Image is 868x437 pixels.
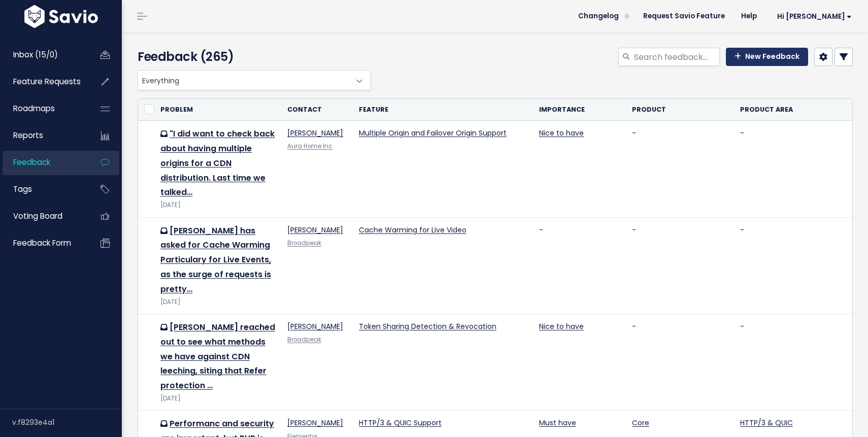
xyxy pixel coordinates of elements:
[626,99,734,121] th: Product
[765,9,860,24] a: Hi [PERSON_NAME]
[533,217,626,314] td: -
[160,200,275,211] div: [DATE]
[539,128,584,138] a: Nice to have
[160,393,275,404] div: [DATE]
[733,9,765,24] a: Help
[13,157,50,167] span: Feedback
[160,128,275,198] a: "I did want to check back about having multiple origins for a CDN distribution. Last time we talked…
[287,142,332,150] a: Aura Home Inc
[287,225,343,235] a: [PERSON_NAME]
[626,217,734,314] td: -
[160,225,271,295] a: [PERSON_NAME] has asked for Cache Warming Particulary for Live Events, as the surge of requests i...
[13,130,43,141] span: Reports
[13,238,71,248] span: Feedback form
[287,321,343,331] a: [PERSON_NAME]
[635,9,733,24] a: Request Savio Feature
[359,418,442,428] a: HTTP/3 & QUIC Support
[287,335,321,344] a: Broadpeak
[539,321,584,331] a: Nice to have
[740,418,793,428] a: HTTP/3 & QUIC
[287,239,321,247] a: Broadpeak
[353,99,533,121] th: Feature
[359,225,466,235] a: Cache Warming for Live Video
[287,128,343,138] a: [PERSON_NAME]
[3,151,84,174] a: Feedback
[138,70,371,90] span: Everything
[160,321,275,391] a: [PERSON_NAME] reached out to see what methods we have against CDN leeching, siting that Refer pro...
[3,97,84,120] a: Roadmaps
[287,418,343,428] a: [PERSON_NAME]
[13,49,58,60] span: Inbox (15/0)
[632,418,649,428] a: Core
[533,99,626,121] th: Importance
[359,128,507,138] a: Multiple Origin and Failover Origin Support
[539,418,576,428] a: Must have
[13,76,81,87] span: Feature Requests
[626,314,734,411] td: -
[3,178,84,201] a: Tags
[3,205,84,228] a: Voting Board
[13,211,62,221] span: Voting Board
[22,5,101,28] img: logo-white.9d6f32f41409.svg
[359,321,496,331] a: Token Sharing Detection & Revocation
[154,99,281,121] th: Problem
[3,124,84,147] a: Reports
[12,409,122,435] div: v.f8293e4a1
[3,43,84,66] a: Inbox (15/0)
[633,48,720,66] input: Search feedback...
[726,48,808,66] a: New Feedback
[578,13,619,20] span: Changelog
[281,99,353,121] th: Contact
[13,184,32,194] span: Tags
[777,13,852,20] span: Hi [PERSON_NAME]
[3,231,84,255] a: Feedback form
[13,103,55,114] span: Roadmaps
[160,297,275,308] div: [DATE]
[138,48,366,66] h4: Feedback (265)
[138,71,350,90] span: Everything
[3,70,84,93] a: Feature Requests
[626,121,734,217] td: -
